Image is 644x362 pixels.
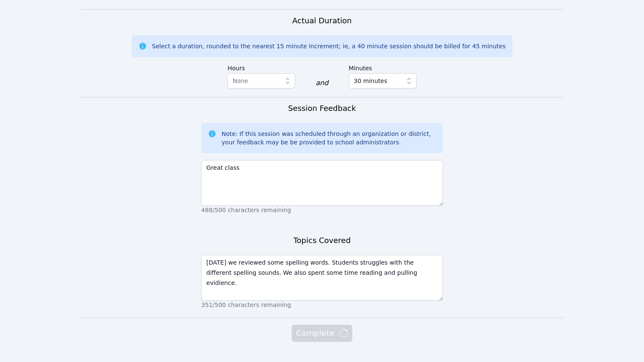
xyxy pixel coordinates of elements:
h3: Actual Duration [292,15,351,27]
div: Note: If this session was scheduled through an organization or district, your feedback may be be ... [221,130,436,146]
div: and [315,78,328,88]
span: 30 minutes [354,76,387,86]
button: Complete [292,325,352,342]
span: Complete [296,327,348,339]
div: Select a duration, rounded to the nearest 15 minute increment; ie, a 40 minute session should be ... [152,42,506,50]
label: Minutes [349,61,417,73]
span: None [232,77,248,84]
textarea: Great class [201,160,442,206]
button: 30 minutes [349,73,417,88]
p: 351/500 characters remaining [201,301,442,309]
button: None [227,73,295,88]
p: 488/500 characters remaining [201,206,442,214]
h3: Session Feedback [288,102,356,114]
textarea: [DATE] we reviewed some spelling words. Students struggles with the different spelling sounds. We... [201,255,442,301]
h3: Topics Covered [293,235,351,246]
label: Hours [227,61,295,73]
